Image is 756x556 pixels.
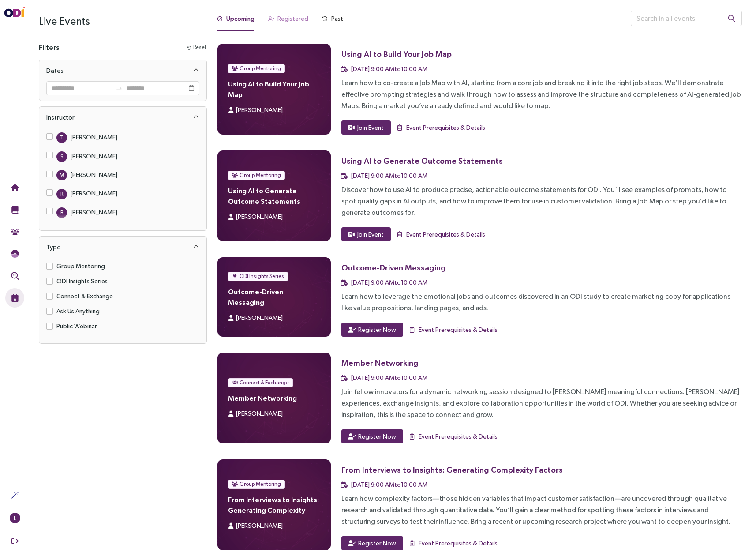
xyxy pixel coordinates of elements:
[236,106,283,113] span: [PERSON_NAME]
[11,228,19,236] img: Community
[406,123,485,132] span: Event Prerequisites & Details
[60,207,63,218] span: B
[193,43,206,52] span: Reset
[341,357,419,368] div: Member Networking
[46,112,75,123] div: Instructor
[358,538,396,548] span: Register Now
[228,79,320,100] h4: Using AI to Build Your Job Map
[341,323,403,337] button: Register Now
[358,432,396,441] span: Register Now
[226,14,254,23] div: Upcoming
[71,151,117,161] div: [PERSON_NAME]
[236,410,283,417] span: [PERSON_NAME]
[240,378,289,387] span: Connect & Exchange
[60,170,64,180] span: M
[236,213,283,220] span: [PERSON_NAME]
[419,325,498,334] span: Event Prerequisites & Details
[406,229,485,239] span: Event Prerequisites & Details
[396,227,486,241] button: Event Prerequisites & Details
[341,262,446,273] div: Outcome-Driven Messaging
[228,494,320,515] h4: From Interviews to Insights: Generating Complexity Factors
[419,538,498,548] span: Event Prerequisites & Details
[5,288,24,308] button: Live Events
[341,49,452,60] div: Using AI to Build Your Job Map
[5,266,24,286] button: Outcome Validation
[396,120,486,135] button: Event Prerequisites & Details
[351,279,427,286] span: [DATE] 9:00 AM to 10:00 AM
[71,188,117,198] div: [PERSON_NAME]
[240,480,281,488] span: Group Mentoring
[341,386,742,421] div: Join fellow innovators for a dynamic networking session designed to [PERSON_NAME] meaningful conn...
[53,276,111,286] span: ODI Insights Series
[53,321,101,331] span: Public Webinar
[60,151,63,162] span: S
[408,536,498,550] button: Event Prerequisites & Details
[228,185,320,207] h4: Using AI to Generate Outcome Statements
[53,261,109,271] span: Group Mentoring
[228,393,320,403] h4: Member Networking
[5,531,24,551] button: Sign Out
[39,11,207,31] h3: Live Events
[53,306,103,316] span: Ask Us Anything
[71,207,117,217] div: [PERSON_NAME]
[351,374,427,381] span: [DATE] 9:00 AM to 10:00 AM
[60,189,63,199] span: R
[5,485,24,505] button: Actions
[728,15,736,23] span: search
[39,107,206,128] div: Instructor
[46,65,64,76] div: Dates
[240,171,281,180] span: Group Mentoring
[11,272,19,280] img: Outcome Validation
[236,522,283,529] span: [PERSON_NAME]
[357,123,384,132] span: Join Event
[11,250,19,258] img: JTBD Needs Framework
[11,294,19,302] img: Live Events
[5,178,24,197] button: Home
[277,14,308,23] div: Registered
[39,237,206,258] div: Type
[240,64,281,73] span: Group Mentoring
[408,429,498,443] button: Event Prerequisites & Details
[357,229,384,239] span: Join Event
[341,429,403,443] button: Register Now
[341,184,742,218] div: Discover how to use AI to produce precise, actionable outcome statements for ODI. You’ll see exam...
[5,244,24,263] button: Needs Framework
[240,272,284,281] span: ODI Insights Series
[631,11,742,26] input: Search in all events
[46,242,60,252] div: Type
[358,325,396,334] span: Register Now
[351,481,427,488] span: [DATE] 9:00 AM to 10:00 AM
[721,11,743,26] button: search
[341,155,503,166] div: Using AI to Generate Outcome Statements
[228,286,320,308] h4: Outcome-Driven Messaging
[53,291,116,301] span: Connect & Exchange
[236,314,283,321] span: [PERSON_NAME]
[351,65,427,72] span: [DATE] 9:00 AM to 10:00 AM
[187,43,207,52] button: Reset
[14,513,16,523] span: L
[341,493,742,527] div: Learn how complexity factors—those hidden variables that impact customer satisfaction—are uncover...
[341,120,391,135] button: Join Event
[5,200,24,219] button: Training
[11,206,19,214] img: Training
[408,323,498,337] button: Event Prerequisites & Details
[351,172,427,179] span: [DATE] 9:00 AM to 10:00 AM
[5,508,24,528] button: L
[5,222,24,241] button: Community
[419,432,498,441] span: Event Prerequisites & Details
[11,491,19,499] img: Actions
[331,14,343,23] div: Past
[341,291,742,314] div: Learn how to leverage the emotional jobs and outcomes discovered in an ODI study to create market...
[71,170,117,180] div: [PERSON_NAME]
[116,85,123,92] span: to
[39,42,60,53] h4: Filters
[60,132,64,143] span: T
[341,464,563,475] div: From Interviews to Insights: Generating Complexity Factors
[341,536,403,550] button: Register Now
[116,85,123,92] span: swap-right
[39,60,206,81] div: Dates
[341,227,391,241] button: Join Event
[341,77,742,112] div: Learn how to co-create a Job Map with AI, starting from a core job and breaking it into the right...
[71,132,117,142] div: [PERSON_NAME]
